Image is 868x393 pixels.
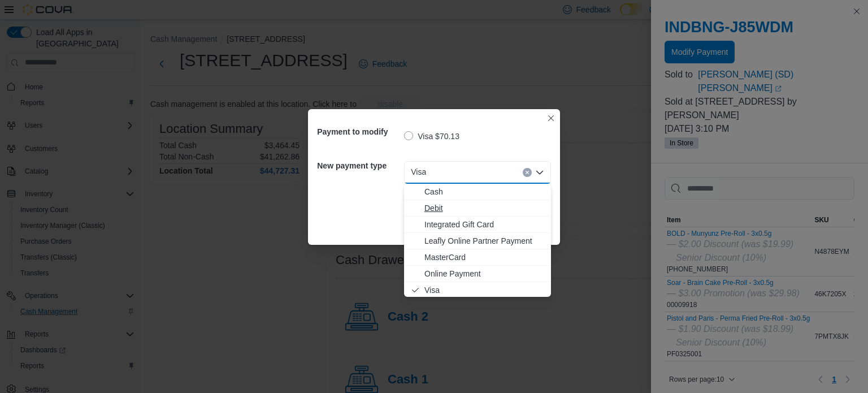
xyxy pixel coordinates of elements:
[404,184,550,200] button: Cash
[404,217,550,233] button: Integrated Gift Card
[535,168,544,177] button: Close list of options
[317,120,402,143] h5: Payment to modify
[424,186,544,197] span: Cash
[424,268,544,279] span: Online Payment
[404,266,550,282] button: Online Payment
[424,284,544,296] span: Visa
[404,129,459,143] label: Visa $70.13
[404,249,550,266] button: MasterCard
[431,166,432,179] input: Accessible screen reader label
[404,200,550,217] button: Debit
[404,233,550,249] button: Leafly Online Partner Payment
[317,154,402,177] h5: New payment type
[411,165,426,179] span: Visa
[523,168,532,177] button: Clear input
[424,235,544,247] span: Leafly Online Partner Payment
[424,202,544,214] span: Debit
[404,282,550,299] button: Visa
[424,219,544,230] span: Integrated Gift Card
[404,184,550,299] div: Choose from the following options
[424,252,544,263] span: MasterCard
[544,111,558,125] button: Closes this modal window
